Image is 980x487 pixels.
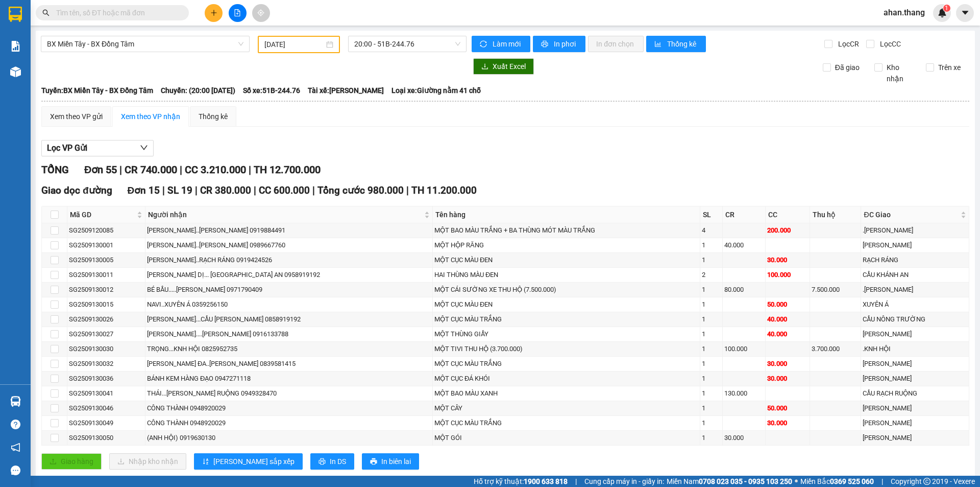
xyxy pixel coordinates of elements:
[493,61,526,72] span: Xuất Excel
[67,372,145,386] td: SG2509130036
[128,184,160,196] span: Đơn 15
[167,184,192,196] span: SL 19
[69,388,143,399] div: SG2509130041
[863,359,967,369] div: [PERSON_NAME]
[70,209,135,220] span: Mã GD
[934,62,965,73] span: Trên xe
[234,9,241,16] span: file-add
[767,270,807,280] div: 100.000
[257,9,264,16] span: aim
[147,270,431,280] div: [PERSON_NAME] DỊ... [GEOGRAPHIC_DATA] AN 0958919192
[67,283,145,297] td: SG2509130012
[724,240,764,250] div: 40.000
[863,403,967,413] div: [PERSON_NAME]
[67,416,145,431] td: SG2509130049
[42,9,50,16] span: search
[69,359,143,369] div: SG2509130032
[812,285,860,295] div: 7.500.000
[41,453,102,470] button: uploadGiao hàng
[724,344,764,354] div: 100.000
[200,184,251,196] span: CR 380.000
[699,477,792,485] strong: 0708 023 035 - 0935 103 250
[524,477,568,485] strong: 1900 633 818
[229,4,247,22] button: file-add
[881,476,883,487] span: |
[943,5,950,12] sup: 1
[493,38,522,50] span: Làm mới
[243,85,300,96] span: Số xe: 51B-244.76
[767,403,807,413] div: 50.000
[119,164,122,176] span: |
[767,418,807,428] div: 30.000
[161,85,235,96] span: Chuyến: (20:00 [DATE])
[147,329,431,339] div: [PERSON_NAME]....[PERSON_NAME] 0916133788
[723,206,766,223] th: CR
[863,374,967,384] div: [PERSON_NAME]
[702,374,721,384] div: 1
[800,476,874,487] span: Miền Bắc
[434,270,698,280] div: HAI THÙNG MÀU ĐEN
[354,36,460,52] span: 20:00 - 51B-244.76
[69,270,143,280] div: SG2509130011
[795,479,798,483] span: ⚪️
[41,164,69,176] span: TỔNG
[121,111,180,122] div: Xem theo VP nhận
[702,299,721,310] div: 1
[702,403,721,413] div: 1
[863,314,967,324] div: CẦU NÔNG TRƯỜNG
[180,164,182,176] span: |
[147,255,431,265] div: [PERSON_NAME]..RẠCH RÁNG 0919424526
[834,38,861,50] span: Lọc CR
[533,36,585,52] button: printerIn phơi
[956,4,974,22] button: caret-down
[434,299,698,310] div: MỘT CỤC MÀU ĐEN
[140,144,148,152] span: down
[875,6,933,19] span: ahan.thang
[254,164,321,176] span: TH 12.700.000
[724,285,764,295] div: 80.000
[646,36,706,52] button: bar-chartThống kê
[147,285,431,295] div: BÉ BẦU.....[PERSON_NAME] 0971790409
[863,285,967,295] div: .[PERSON_NAME]
[125,164,177,176] span: CR 740.000
[69,314,143,324] div: SG2509130026
[147,299,431,310] div: NAVI..XUYÊN Á 0359256150
[10,396,21,407] img: warehouse-icon
[702,418,721,428] div: 1
[264,39,324,50] input: 13/09/2025
[69,329,143,339] div: SG2509130027
[434,314,698,324] div: MỘT CỤC MÀU TRẮNG
[147,314,431,324] div: [PERSON_NAME]...CẦU [PERSON_NAME] 0858919192
[938,8,947,17] img: icon-new-feature
[480,40,488,49] span: sync
[10,41,21,52] img: solution-icon
[308,85,384,96] span: Tài xế: [PERSON_NAME]
[69,374,143,384] div: SG2509130036
[11,443,20,452] span: notification
[923,478,930,485] span: copyright
[69,344,143,354] div: SG2509130030
[767,255,807,265] div: 30.000
[411,184,477,196] span: TH 11.200.000
[863,433,967,443] div: [PERSON_NAME]
[702,255,721,265] div: 1
[202,458,209,466] span: sort-ascending
[69,403,143,413] div: SG2509130046
[205,4,223,22] button: plus
[318,458,326,466] span: printer
[702,433,721,443] div: 1
[11,466,20,475] span: message
[109,453,186,470] button: downloadNhập kho nhận
[147,403,431,413] div: CÔNG THÀNH 0948920029
[199,111,228,122] div: Thống kê
[700,206,723,223] th: SL
[767,374,807,384] div: 30.000
[47,142,87,154] span: Lọc VP Gửi
[433,206,700,223] th: Tên hàng
[147,359,431,369] div: [PERSON_NAME] ĐA..[PERSON_NAME] 0839581415
[67,327,145,342] td: SG2509130027
[370,458,377,466] span: printer
[702,270,721,280] div: 2
[724,388,764,399] div: 130.000
[863,225,967,236] div: .[PERSON_NAME]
